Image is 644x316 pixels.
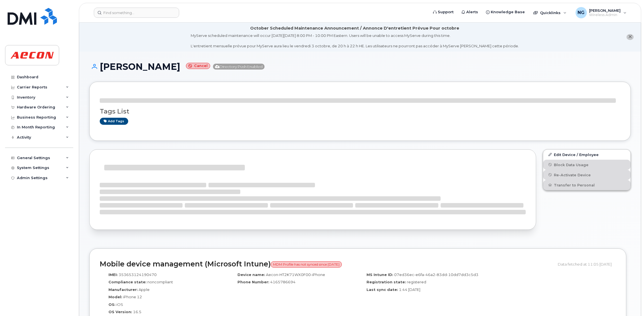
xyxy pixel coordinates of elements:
span: Apple [139,287,150,292]
button: Transfer to Personal [543,180,630,190]
label: OS: [108,302,116,307]
label: Model: [108,294,122,300]
span: 16.5 [133,310,141,314]
h1: [PERSON_NAME] [89,62,631,72]
button: Block Data Usage [543,160,630,170]
span: iOS [116,302,123,307]
span: 07ed36ec-e6fa-46a2-83dd-10dd7dd3c5d3 [394,272,478,277]
div: MyServe scheduled maintenance will occur [DATE][DATE] 8:00 PM - 10:00 PM Eastern. Users will be u... [191,33,519,49]
label: MS Intune ID: [367,272,393,277]
label: Phone Number: [237,279,269,285]
label: Device name: [237,272,265,277]
h3: Tags List [100,108,620,115]
label: Manufacturer: [108,287,138,292]
div: Data fetched at 11:05 [DATE] [558,259,616,270]
span: registered [407,280,426,284]
button: close notification [627,34,634,40]
label: Last sync date: [367,287,398,292]
a: Edit Device / Employee [543,150,630,160]
span: Re-Activate Device [554,173,591,177]
label: Registration state: [367,279,406,285]
span: 353653124190470 [119,272,157,277]
small: Cancel [186,63,210,69]
span: 4165786694 [270,280,296,284]
label: IMEI: [108,272,118,277]
h2: Mobile device management (Microsoft Intune) [100,260,554,268]
label: Compliance state: [108,279,146,285]
button: Re-Activate Device [543,170,630,180]
span: Aecon-HT2K71WX0F00-iPhone [266,272,325,277]
a: Add tags [100,118,128,125]
label: OS Version: [108,309,132,315]
span: noncompliant [147,280,173,284]
span: Directory Push Enabled [213,64,265,70]
span: 1:44 [DATE] [399,287,420,292]
span: iPhone 12 [123,295,142,299]
span: MDM Profile has not synced since [DATE] [271,261,342,268]
div: October Scheduled Maintenance Announcement / Annonce D'entretient Prévue Pour octobre [250,25,459,31]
